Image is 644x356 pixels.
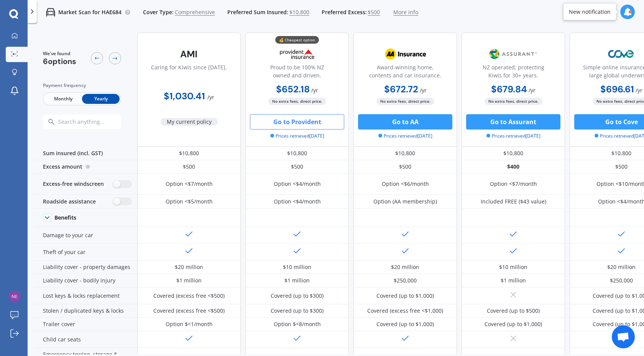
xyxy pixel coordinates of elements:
[382,180,429,188] div: Option <$6/month
[9,291,20,302] img: f310dcd306a027239ec4a42356f0d892
[166,320,213,328] div: Option $<1/month
[46,8,55,17] img: car.f15378c7a67c060ca3f3.svg
[268,98,326,105] span: No extra fees, direct price.
[353,147,457,160] div: $10,800
[34,195,137,208] div: Roadside assistance
[393,8,418,16] span: More info
[380,44,430,64] img: AA.webp
[34,331,137,348] div: Child car seats
[376,320,434,328] div: Covered (up to $1,000)
[34,244,137,261] div: Theft of your car
[274,198,321,205] div: Option <$4/month
[378,133,432,139] span: Prices retrieved [DATE]
[175,263,203,271] div: $20 million
[283,263,311,271] div: $10 million
[466,114,560,130] button: Go to Assurant
[487,307,540,315] div: Covered (up to $500)
[54,214,76,221] div: Benefits
[368,8,380,16] span: $500
[164,90,205,102] b: $1,030.41
[488,44,539,64] img: Assurant.png
[34,174,137,195] div: Excess-free windscreen
[376,98,434,105] span: No extra fees, direct price.
[420,87,427,94] span: / yr
[391,263,419,271] div: $20 million
[164,44,214,64] img: AMI-text-1.webp
[275,36,319,44] div: 💰 Cheapest option
[34,318,137,331] div: Trailer cover
[468,63,559,82] div: NZ operated; protecting Kiwis for 30+ years.
[161,118,218,126] span: My current policy
[270,133,324,139] span: Prices retrieved [DATE]
[274,320,321,328] div: Option $<8/month
[176,277,202,284] div: $1 million
[151,63,227,82] div: Caring for Kiwis since [DATE].
[486,133,540,139] span: Prices retrieved [DATE]
[34,287,137,304] div: Lost keys & locks replacement
[636,87,642,94] span: / yr
[34,274,137,287] div: Liability cover - bodily injury
[311,87,318,94] span: / yr
[485,98,542,105] span: No extra fees, direct price.
[569,8,611,16] div: New notification
[490,180,537,188] div: Option <$7/month
[250,114,344,130] button: Go to Provident
[166,198,213,205] div: Option <$5/month
[58,8,122,16] p: Market Scan for HAE684
[485,320,542,328] div: Covered (up to $1,000)
[491,83,527,95] b: $679.84
[245,160,349,174] div: $500
[481,198,546,205] div: Included FREE ($43 value)
[245,147,349,160] div: $10,800
[175,8,215,16] span: Comprehensive
[271,292,324,300] div: Covered (up to $300)
[462,147,565,160] div: $10,800
[34,261,137,274] div: Liability cover - property damages
[501,277,526,284] div: $1 million
[276,83,310,95] b: $652.18
[610,277,633,284] div: $250,000
[274,180,321,188] div: Option <$4/month
[271,307,324,315] div: Covered (up to $300)
[43,50,76,57] span: We've found
[358,114,452,130] button: Go to AA
[376,292,434,300] div: Covered (up to $1,000)
[43,56,76,66] span: 6 options
[499,263,527,271] div: $10 million
[600,83,634,95] b: $696.61
[137,160,241,174] div: $500
[272,44,322,64] img: Provident.png
[82,94,120,104] span: Yearly
[34,227,137,244] div: Damage to your car
[322,8,367,16] span: Preferred Excess:
[529,87,536,94] span: / yr
[462,160,565,174] div: $400
[353,160,457,174] div: $500
[607,263,636,271] div: $20 million
[284,277,310,284] div: $1 million
[367,307,443,315] div: Covered (excess free <$1,000)
[373,198,437,205] div: Option (AA membership)
[166,180,213,188] div: Option <$7/month
[394,277,417,284] div: $250,000
[34,304,137,318] div: Stolen / duplicated keys & locks
[227,8,288,16] span: Preferred Sum Insured:
[153,307,225,315] div: Covered (excess free <$500)
[143,8,174,16] span: Cover Type:
[58,118,136,125] input: Search anything...
[207,94,214,101] span: / yr
[44,94,82,104] span: Monthly
[34,147,137,160] div: Sum insured (incl. GST)
[360,63,450,82] div: Award-winning home, contents and car insurance.
[43,82,121,89] div: Payment frequency
[137,147,241,160] div: $10,800
[384,83,418,95] b: $672.72
[34,160,137,174] div: Excess amount
[252,63,342,82] div: Proud to be 100% NZ owned and driven.
[289,8,309,16] span: $10,800
[612,325,635,348] div: Open chat
[153,292,225,300] div: Covered (excess free <$500)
